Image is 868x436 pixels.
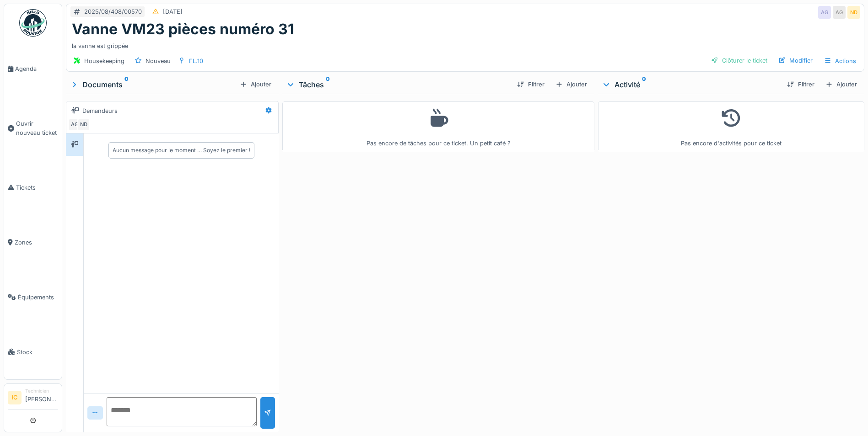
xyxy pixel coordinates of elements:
span: Agenda [15,64,58,73]
sup: 0 [326,79,330,90]
div: Ajouter [822,78,861,90]
div: AG [818,6,831,19]
div: Ajouter [552,78,591,90]
a: Équipements [4,270,62,324]
a: Ouvrir nouveau ticket [4,96,62,160]
div: la vanne est grippée [72,38,858,50]
div: Technicien [25,388,58,394]
div: FL.10 [189,57,203,65]
div: ND [77,118,90,131]
a: Agenda [4,42,62,96]
span: Tickets [16,183,58,192]
li: [PERSON_NAME] [25,388,58,407]
sup: 0 [642,79,646,90]
div: Filtrer [783,78,818,90]
div: Clôturer le ticket [707,54,771,67]
span: Équipements [18,293,58,302]
div: Actions [820,54,860,68]
span: Ouvrir nouveau ticket [16,119,58,137]
a: Tickets [4,160,62,215]
div: AG [68,118,81,131]
div: Nouveau [146,57,171,65]
span: Zones [15,238,58,247]
h1: Vanne VM23 pièces numéro 31 [72,21,294,38]
div: ND [847,6,860,19]
img: Badge_color-CXgf-gQk.svg [19,9,47,37]
div: Filtrer [513,78,548,90]
div: Demandeurs [82,106,118,115]
div: Housekeeping [84,57,124,65]
div: Aucun message pour le moment … Soyez le premier ! [113,146,250,154]
div: Activité [602,79,780,90]
div: Tâches [286,79,510,90]
div: Pas encore de tâches pour ce ticket. Un petit café ? [288,106,588,148]
a: Zones [4,215,62,270]
div: Ajouter [236,78,275,90]
li: IC [8,391,22,404]
a: Stock [4,324,62,379]
div: Pas encore d'activités pour ce ticket [604,106,858,148]
sup: 0 [124,79,129,90]
div: AG [833,6,846,19]
span: Stock [17,348,58,356]
div: Modifier [775,54,816,67]
div: Documents [70,79,236,90]
div: 2025/08/408/00570 [84,7,142,16]
a: IC Technicien[PERSON_NAME] [8,388,58,409]
div: [DATE] [163,7,183,16]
